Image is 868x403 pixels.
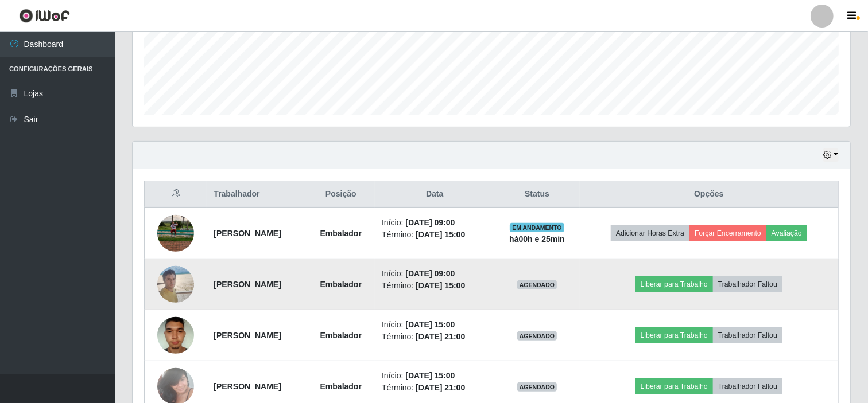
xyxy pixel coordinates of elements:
time: [DATE] 15:00 [405,371,455,380]
li: Término: [382,229,487,241]
strong: [PERSON_NAME] [214,280,281,289]
time: [DATE] 09:00 [405,218,455,227]
img: 1755974185579.jpeg [157,260,194,308]
time: [DATE] 15:00 [416,230,465,239]
strong: há 00 h e 25 min [509,234,565,244]
strong: [PERSON_NAME] [214,331,281,340]
th: Data [375,181,494,208]
span: AGENDADO [517,280,557,289]
button: Trabalhador Faltou [713,276,782,292]
th: Status [494,181,579,208]
button: Avaliação [766,225,807,241]
strong: Embalador [320,382,362,391]
img: 1689458402728.jpeg [157,311,194,359]
time: [DATE] 09:00 [405,269,455,278]
time: [DATE] 15:00 [405,320,455,329]
strong: Embalador [320,229,362,238]
span: AGENDADO [517,331,557,341]
button: Trabalhador Faltou [713,327,782,343]
li: Início: [382,319,487,331]
button: Adicionar Horas Extra [611,225,689,241]
li: Término: [382,280,487,292]
span: EM ANDAMENTO [510,223,564,232]
strong: Embalador [320,280,362,289]
button: Liberar para Trabalho [635,276,713,292]
strong: [PERSON_NAME] [214,229,281,238]
li: Início: [382,370,487,382]
img: 1703110417986.jpeg [157,209,194,257]
span: AGENDADO [517,382,557,392]
strong: [PERSON_NAME] [214,382,281,391]
time: [DATE] 15:00 [416,281,465,290]
button: Trabalhador Faltou [713,378,782,394]
time: [DATE] 21:00 [416,332,465,341]
button: Forçar Encerramento [689,225,766,241]
th: Opções [580,181,839,208]
strong: Embalador [320,331,362,340]
li: Término: [382,331,487,343]
time: [DATE] 21:00 [416,383,465,392]
li: Término: [382,382,487,394]
th: Trabalhador [207,181,307,208]
th: Posição [307,181,375,208]
li: Início: [382,217,487,229]
img: CoreUI Logo [19,9,70,23]
button: Liberar para Trabalho [635,327,713,343]
button: Liberar para Trabalho [635,378,713,394]
li: Início: [382,268,487,280]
